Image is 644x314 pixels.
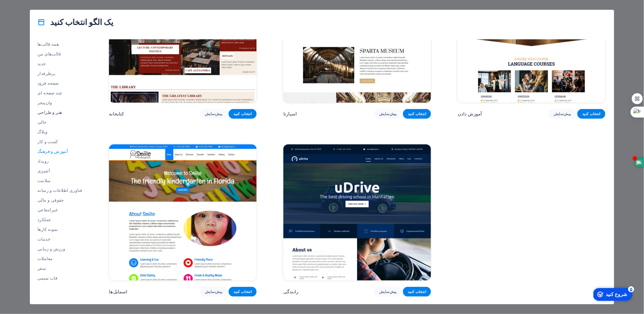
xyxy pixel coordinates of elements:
[37,71,55,76] font: پرطرفدار
[37,49,82,59] button: قالب‌های من
[37,69,82,78] button: پرطرفدار
[554,112,571,116] font: پیش‌نمایش
[109,144,257,280] img: اسمایل‌ها
[37,224,82,234] button: نمونه کارها
[37,149,68,154] font: آموزش و فرهنگ
[37,176,82,185] button: سلامت
[37,234,82,244] button: خدمات
[37,195,82,205] button: حقوقی و مالی
[12,7,34,12] font: شروع کنید
[37,237,51,242] font: خدمات
[37,120,47,125] font: خالی
[37,266,46,271] font: سفر
[37,39,82,49] button: همه قالب‌ها
[37,188,82,193] font: فناوری اطلاعات و رسانه
[283,144,431,280] img: رانندگی
[37,198,64,203] font: حقوقی و مالی
[37,276,58,280] font: قاب سیمی
[109,289,127,295] font: اسمایل‌ها
[37,215,82,224] button: عملکرد
[37,146,82,156] button: آموزش و فرهنگ
[37,207,58,212] font: غیرانتفاعی
[200,109,228,119] button: پیش‌نمایش
[37,159,49,164] font: رویداد
[379,112,397,116] font: پیش‌نمایش
[37,217,51,222] font: عملکرد
[582,112,600,116] font: انتخاب کنید
[37,117,82,127] button: خالی
[548,109,576,119] button: پیش‌نمایش
[379,290,397,294] font: پیش‌نمایش
[37,98,82,108] button: وان‌پیجر
[37,100,52,105] font: وان‌پیجر
[37,90,62,95] font: چند صفحه ای
[37,185,82,195] button: فناوری اطلاعات و رسانه
[233,290,252,294] font: انتخاب کنید
[577,109,605,119] button: انتخاب کنید
[229,287,257,297] button: انتخاب کنید
[37,178,51,183] font: سلامت
[37,254,82,263] button: معاملات
[408,290,426,294] font: انتخاب کنید
[403,287,431,297] button: انتخاب کنید
[37,127,82,137] button: وبلاگ
[37,42,59,47] font: همه قالب‌ها
[458,111,482,117] font: آموزش دادن
[37,110,62,115] font: هنر و طراحی
[37,244,82,254] button: ورزش و زیبایی
[37,273,82,283] button: قاب سیمی
[283,111,297,117] font: اسپارتا
[37,139,58,144] font: کسب و کار
[37,205,82,215] button: غیرانتفاعی
[37,81,59,86] font: صفحه فرود
[37,78,82,88] button: صفحه فرود
[37,137,82,146] button: کسب و کار
[37,263,82,273] button: سفر
[37,256,53,261] font: معاملات
[37,2,39,7] font: ۵
[37,61,46,66] font: جدید
[374,287,402,297] button: پیش‌نمایش
[37,51,61,56] font: قالب‌های من
[50,18,113,27] font: یک الگو انتخاب کنید
[205,290,222,294] font: پیش‌نمایش
[37,59,82,69] button: جدید
[403,109,431,119] button: انتخاب کنید
[37,88,82,98] button: چند صفحه ای
[283,289,298,295] font: رانندگی
[200,287,228,297] button: پیش‌نمایش
[37,166,82,176] button: آشپزی
[37,246,65,251] font: ورزش و زیبایی
[37,168,50,173] font: آشپزی
[37,129,48,134] font: وبلاگ
[109,111,124,117] font: کتابخانه
[37,156,82,166] button: رویداد
[408,112,426,116] font: انتخاب کنید
[37,227,58,232] font: نمونه کارها
[374,109,402,119] button: پیش‌نمایش
[205,112,222,116] font: پیش‌نمایش
[37,108,82,117] button: هنر و طراحی
[229,109,257,119] button: انتخاب کنید
[233,112,252,116] font: انتخاب کنید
